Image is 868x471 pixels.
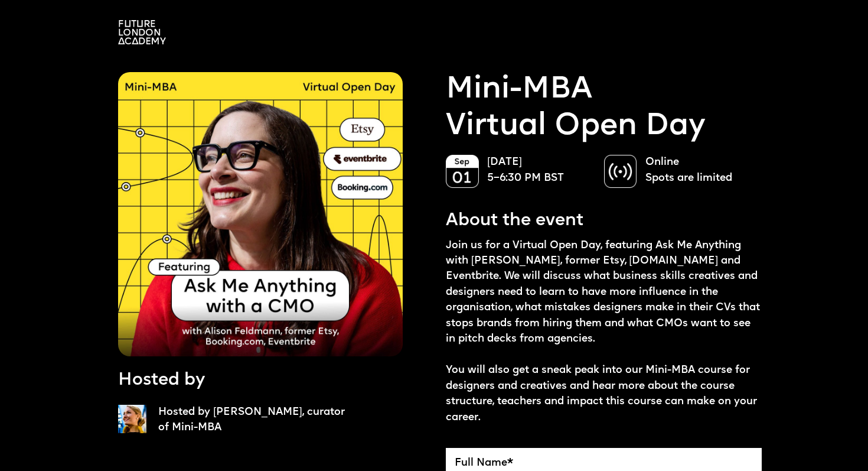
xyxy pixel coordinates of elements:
p: Hosted by [PERSON_NAME], curator of Mini-MBA [158,405,351,436]
p: Online Spots are limited [645,155,750,186]
a: Mini-MBAVirtual Open Day [446,72,706,145]
p: Join us for a Virtual Open Day, featuring Ask Me Anything with [PERSON_NAME], former Etsy, [DOMAI... [446,238,762,425]
p: Hosted by [118,368,205,392]
img: A logo saying in 3 lines: Future London Academy [118,20,166,44]
label: Full Name [455,457,753,469]
p: [DATE] 5–6:30 PM BST [487,155,592,186]
p: About the event [446,209,583,233]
